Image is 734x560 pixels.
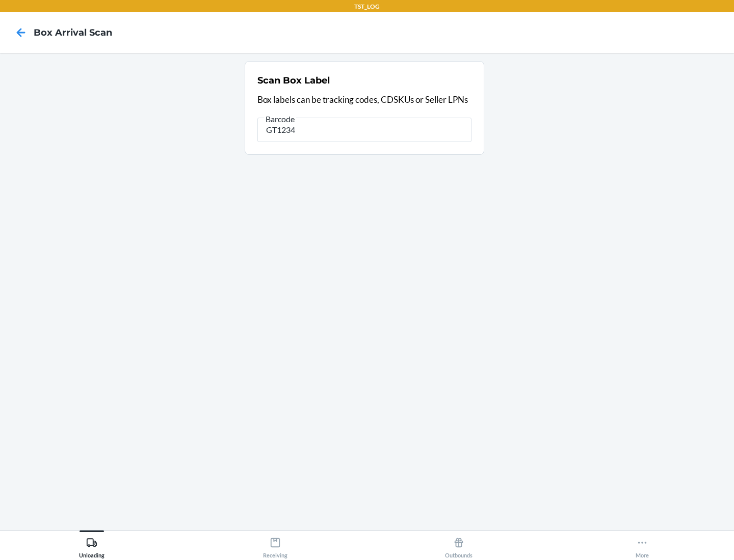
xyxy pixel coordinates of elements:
[257,118,471,142] input: Barcode
[183,530,367,558] button: Receiving
[367,530,550,558] button: Outbounds
[445,533,473,558] div: Outbounds
[550,530,734,558] button: More
[354,2,380,11] p: TST_LOG
[79,533,104,558] div: Unloading
[34,26,112,39] h4: Box Arrival Scan
[264,114,296,124] span: Barcode
[263,533,287,558] div: Receiving
[257,74,330,87] h2: Scan Box Label
[636,533,649,558] div: More
[257,93,471,106] p: Box labels can be tracking codes, CDSKUs or Seller LPNs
